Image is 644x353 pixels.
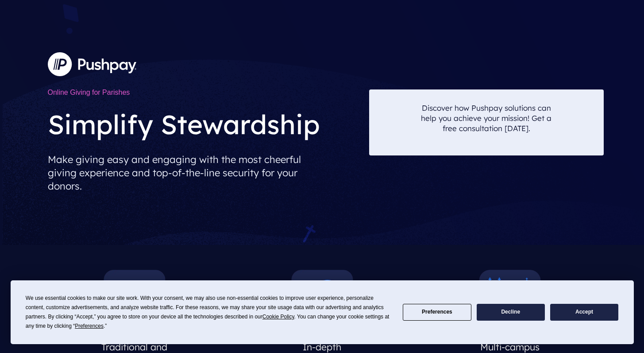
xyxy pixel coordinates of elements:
[550,304,618,321] button: Accept
[48,101,362,143] h2: Simplify Stewardship
[48,149,362,196] p: Make giving easy and engaging with the most cheerful giving experience and top-of-the-line securi...
[26,294,392,331] div: We use essential cookies to make our site work. With your consent, we may also use non-essential ...
[477,304,545,321] button: Decline
[11,280,634,344] div: Cookie Consent Prompt
[421,103,552,133] p: Discover how Pushpay solutions can help you achieve your mission! Get a free consultation [DATE].
[75,323,104,329] span: Preferences
[403,304,471,321] button: Preferences
[262,314,294,320] span: Cookie Policy
[48,84,362,101] h1: Online Giving for Parishes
